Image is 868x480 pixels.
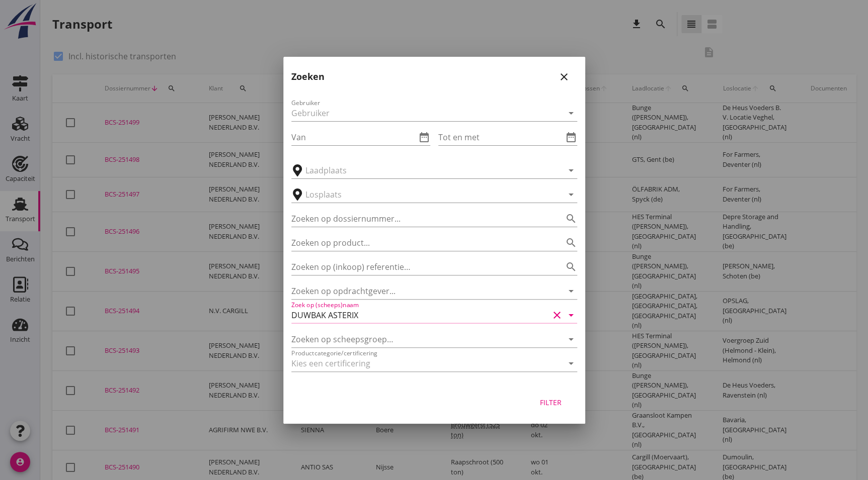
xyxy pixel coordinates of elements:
input: Zoeken op dossiernummer... [291,211,549,227]
i: search [565,261,577,273]
i: arrow_drop_down [565,357,577,369]
i: arrow_drop_down [565,309,577,321]
i: arrow_drop_down [565,333,577,345]
i: arrow_drop_down [565,164,577,176]
input: Zoeken op (inkoop) referentie… [291,259,549,275]
i: arrow_drop_down [565,285,577,297]
input: Tot en met [438,129,563,145]
input: Losplaats [305,186,549,203]
div: Filter [537,397,565,408]
input: Zoeken op product... [291,235,549,251]
i: search [565,237,577,249]
i: arrow_drop_down [565,107,577,119]
i: clear [551,309,563,321]
input: Zoeken op opdrachtgever... [291,283,549,299]
input: Van [291,129,416,145]
h2: Zoeken [291,70,325,83]
input: Zoek op (scheeps)naam [291,307,549,323]
i: arrow_drop_down [565,188,577,201]
i: date_range [565,131,577,143]
button: Filter [529,394,573,412]
input: Laadplaats [305,162,549,178]
i: search [565,213,577,225]
i: date_range [418,131,430,143]
i: close [558,71,570,83]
